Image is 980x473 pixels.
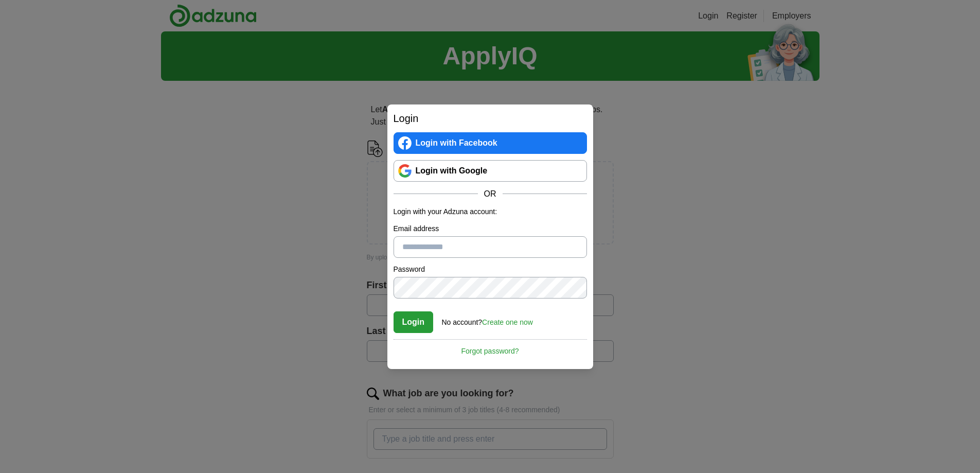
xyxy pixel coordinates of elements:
div: No account? [442,311,533,328]
a: Login with Google [394,160,587,182]
label: Password [394,264,587,275]
a: Create one now [482,318,533,326]
a: Login with Facebook [394,132,587,154]
button: Login [394,311,434,333]
label: Email address [394,223,587,234]
span: OR [478,188,503,200]
h2: Login [394,111,587,126]
a: Forgot password? [394,339,587,357]
p: Login with your Adzuna account: [394,206,587,217]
